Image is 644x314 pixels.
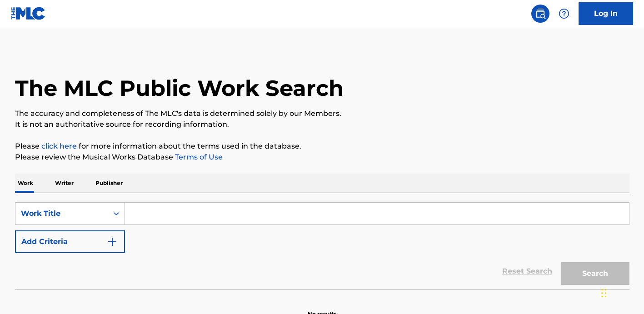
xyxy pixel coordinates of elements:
p: It is not an authoritative source for recording information. [15,119,629,130]
a: Public Search [531,5,549,23]
p: Work [15,174,36,193]
div: Help [555,5,573,23]
p: Writer [52,174,76,193]
p: The accuracy and completeness of The MLC's data is determined solely by our Members. [15,108,629,119]
p: Please for more information about the terms used in the database. [15,141,629,152]
button: Add Criteria [15,230,125,253]
p: Please review the Musical Works Database [15,152,629,163]
div: Drag [601,279,607,307]
a: Terms of Use [173,153,223,161]
img: MLC Logo [11,7,46,20]
h1: The MLC Public Work Search [15,75,344,102]
a: Log In [579,2,633,25]
div: Work Title [21,208,103,219]
p: Publisher [93,174,125,193]
img: help [559,8,569,19]
iframe: Chat Widget [599,270,644,314]
a: click here [41,142,77,150]
form: Search Form [15,202,629,289]
img: search [535,8,546,19]
img: 9d2ae6d4665cec9f34b9.svg [107,236,118,247]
